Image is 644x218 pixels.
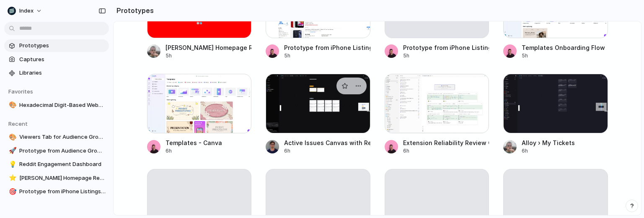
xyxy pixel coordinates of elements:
[4,158,109,171] a: 💡Reddit Engagement Dashboard
[522,43,605,52] div: Templates Onboarding Flow
[522,147,575,155] div: 6h
[8,133,16,141] button: 🎨
[403,43,489,52] div: Prototype from iPhone Listings on eBay
[8,101,16,109] button: 🎨
[166,138,222,147] div: Templates - Canva
[4,172,109,184] a: ⭐[PERSON_NAME] Homepage Red Background
[266,74,370,155] a: Active Issues Canvas with React-FlowActive Issues Canvas with React-Flow6h
[9,100,15,110] div: 🎨
[4,53,109,66] a: Captures
[4,131,109,143] a: 🎨Viewers Tab for Audience Growth
[4,99,109,112] a: 🎨Hexadecimal Digit-Based Website Demo
[4,145,109,157] a: 🚀Prototype from Audience Growth Tools
[8,88,33,95] span: Favorites
[9,132,15,142] div: 🎨
[19,133,106,141] span: Viewers Tab for Audience Growth
[385,74,489,155] a: Extension Reliability Review CanvasExtension Reliability Review Canvas6h
[19,187,106,196] span: Prototype from iPhone Listings on eBay
[19,147,106,155] span: Prototype from Audience Growth Tools
[4,39,109,52] a: Prototypes
[19,101,106,109] span: Hexadecimal Digit-Based Website Demo
[166,43,252,52] div: [PERSON_NAME] Homepage Red Background
[503,74,608,155] a: Alloy › My TicketsAlloy › My Tickets6h
[19,42,106,50] span: Prototypes
[166,147,222,155] div: 6h
[166,52,252,60] div: 5h
[284,147,370,155] div: 6h
[9,187,15,197] div: 🎯
[8,160,16,169] button: 💡
[113,5,154,16] h2: Prototypes
[284,43,370,52] div: Prototype from iPhone Listings on eBay
[4,67,109,79] a: Libraries
[4,4,47,18] button: Index
[8,120,28,127] span: Recent
[19,160,106,169] span: Reddit Engagement Dashboard
[8,147,16,155] button: 🚀
[403,147,489,155] div: 6h
[284,52,370,60] div: 5h
[8,174,16,182] button: ⭐
[19,69,106,77] span: Libraries
[9,146,15,156] div: 🚀
[403,52,489,60] div: 5h
[403,138,489,147] div: Extension Reliability Review Canvas
[19,55,106,64] span: Captures
[19,7,34,15] span: Index
[9,173,15,183] div: ⭐
[522,52,605,60] div: 5h
[8,187,16,196] button: 🎯
[522,138,575,147] div: Alloy › My Tickets
[284,138,370,147] div: Active Issues Canvas with React-Flow
[19,174,106,182] span: [PERSON_NAME] Homepage Red Background
[4,185,109,198] a: 🎯Prototype from iPhone Listings on eBay
[9,160,15,169] div: 💡
[147,74,252,155] a: Templates - CanvaTemplates - Canva6h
